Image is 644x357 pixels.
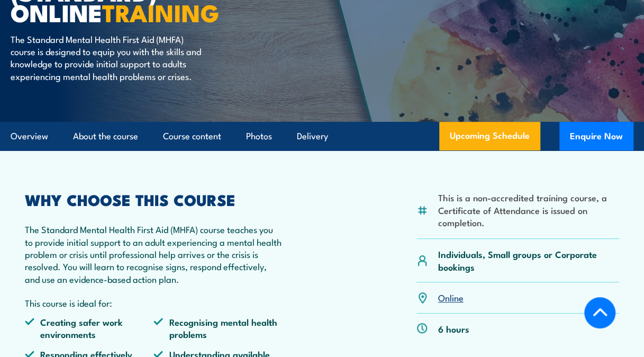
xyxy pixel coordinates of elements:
[297,122,328,150] a: Delivery
[25,316,153,341] li: Creating safer work environments
[73,122,138,150] a: About the course
[438,323,469,335] p: 6 hours
[153,316,282,341] li: Recognising mental health problems
[11,33,204,83] p: The Standard Mental Health First Aid (MHFA) course is designed to equip you with the skills and k...
[11,122,48,150] a: Overview
[438,191,619,228] li: This is a non-accredited training course, a Certificate of Attendance is issued on completion.
[439,122,540,150] a: Upcoming Schedule
[438,248,619,273] p: Individuals, Small groups or Corporate bookings
[25,297,283,309] p: This course is ideal for:
[25,223,283,285] p: The Standard Mental Health First Aid (MHFA) course teaches you to provide initial support to an a...
[163,122,221,150] a: Course content
[246,122,272,150] a: Photos
[25,192,283,206] h2: WHY CHOOSE THIS COURSE
[438,291,464,304] a: Online
[559,122,633,150] button: Enquire Now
